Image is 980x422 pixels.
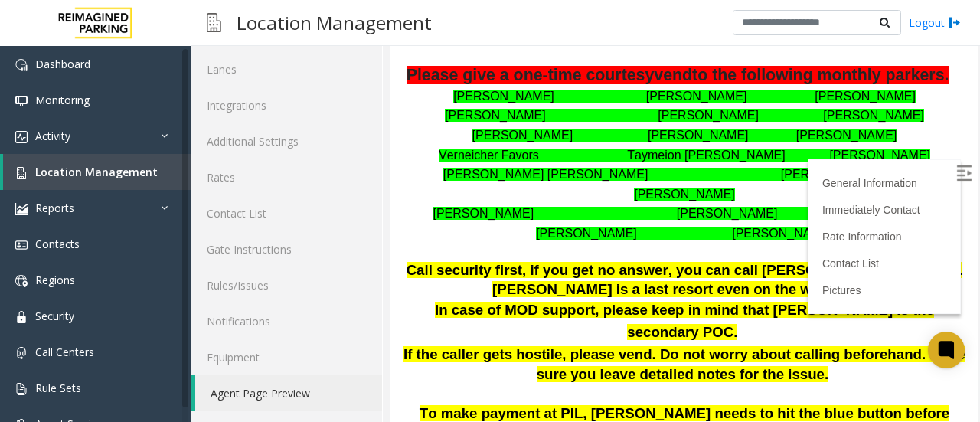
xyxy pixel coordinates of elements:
[432,192,530,204] a: Immediately Contact
[432,165,527,178] a: General Information
[191,195,382,231] a: Contact List
[191,339,382,375] a: Equipment
[949,15,961,31] img: logout
[191,87,382,123] a: Integrations
[82,117,507,130] font: [PERSON_NAME] [PERSON_NAME] [PERSON_NAME]
[3,154,191,190] a: Location Management
[15,131,28,143] img: 'icon'
[302,54,558,73] span: to the following monthly parkers.
[432,219,511,231] a: Rate Information
[191,159,382,195] a: Rates
[15,59,28,71] img: 'icon'
[263,54,302,73] span: vend
[191,267,382,303] a: Rules/Issues
[35,93,90,107] span: Monitoring
[35,309,74,323] span: Security
[44,290,544,329] b: In case of MOD support, please keep in mind that [PERSON_NAME] is the secondary POC.
[909,15,961,31] a: Logout
[229,4,439,41] h3: Location Management
[15,311,28,323] img: 'icon'
[35,237,80,251] span: Contacts
[15,239,28,251] img: 'icon'
[207,4,221,41] img: pageIcon
[35,345,94,359] span: Call Centers
[15,383,28,395] img: 'icon'
[35,165,158,179] span: Location Management
[432,246,488,258] a: Contact List
[35,381,81,395] span: Rule Sets
[15,167,28,179] img: 'icon'
[16,54,264,73] span: Please give a one-time courtesy
[15,347,28,359] img: 'icon'
[195,375,382,411] a: Agent Page Preview
[15,95,28,107] img: 'icon'
[35,273,75,287] span: Regions
[53,156,535,189] font: [PERSON_NAME] [PERSON_NAME] [PERSON_NAME] [PERSON_NAME]
[145,215,443,228] font: [PERSON_NAME] [PERSON_NAME]
[35,201,74,215] span: Reports
[16,250,573,286] span: Call security first, if you get no answer, you can call [PERSON_NAME] up until 7P. [PERSON_NAME] ...
[15,203,28,215] img: 'icon'
[191,123,382,159] a: Additional Settings
[63,78,525,91] font: [PERSON_NAME] [PERSON_NAME] [PERSON_NAME]
[432,273,471,285] a: Pictures
[566,154,581,169] img: Open/Close Sidebar Menu
[35,129,70,143] span: Activity
[191,231,382,267] a: Gate Instructions
[42,195,545,208] font: [PERSON_NAME] [PERSON_NAME] [PERSON_NAME]
[54,97,534,110] font: [PERSON_NAME] [PERSON_NAME] [PERSON_NAME]
[48,137,540,150] font: Verneicher Favors Taymeion [PERSON_NAME] [PERSON_NAME]
[35,57,90,71] span: Dashboard
[191,51,382,87] a: Lanes
[15,275,28,287] img: 'icon'
[191,303,382,339] a: Notifications
[13,335,575,371] span: If the caller gets hostile, please vend. Do not worry about calling beforehand. Make sure you lea...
